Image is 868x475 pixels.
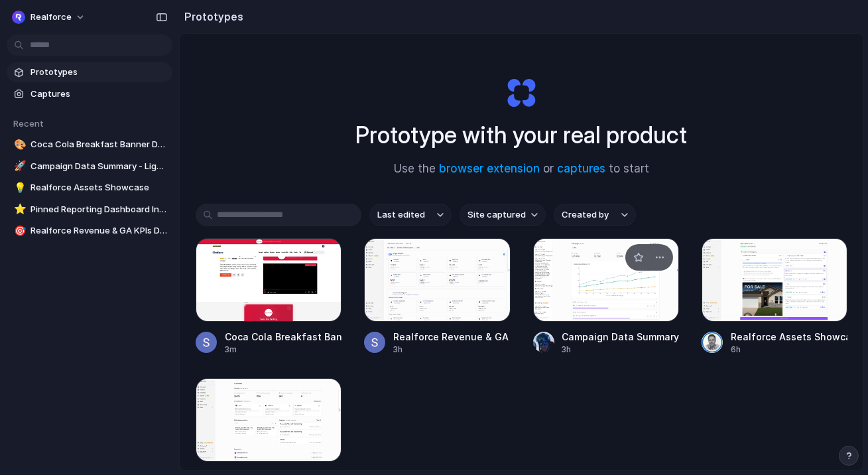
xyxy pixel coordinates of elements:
span: Pinned Reporting Dashboard Integration [31,203,167,216]
div: 🎨 [14,137,23,153]
a: Prototypes [7,62,172,82]
div: Coca Cola Breakfast Banner Design [225,330,341,344]
span: Recent [13,118,44,129]
span: Campaign Data Summary - Light Blue Theme [31,160,167,173]
a: 🎨Coca Cola Breakfast Banner Design [7,135,172,155]
span: Last edited [377,208,425,222]
span: Prototypes [31,66,167,79]
a: Coca Cola Breakfast Banner DesignCoca Cola Breakfast Banner Design3m [196,238,341,356]
button: 🎨 [12,138,25,151]
div: 🎯 [14,224,23,239]
a: Realforce Revenue & GA KPIs DashboardRealforce Revenue & GA KPIs Dashboard3h [364,238,510,356]
span: Created by [562,208,609,222]
button: 🚀 [12,160,25,173]
div: Campaign Data Summary - Light Blue Theme [562,330,679,344]
div: 💡 [14,180,23,196]
div: Realforce Revenue & GA KPIs Dashboard [393,330,510,344]
a: Captures [7,84,172,104]
div: 3h [393,344,510,356]
div: 3m [225,344,341,356]
div: 3h [562,344,679,356]
a: captures [557,162,605,175]
span: Use the or to start [394,161,649,178]
span: Realforce Assets Showcase [31,181,167,194]
button: ⭐ [12,203,25,216]
div: Realforce Assets Showcase [731,330,847,344]
span: Coca Cola Breakfast Banner Design [31,138,167,151]
div: ⭐ [14,202,23,217]
button: Created by [554,204,636,226]
a: browser extension [439,162,540,175]
a: ⭐Pinned Reporting Dashboard Integration [7,200,172,220]
span: Captures [31,88,167,101]
span: Realforce Revenue & GA KPIs Dashboard [31,224,167,237]
div: 6h [731,344,847,356]
h1: Prototype with your real product [356,117,688,153]
a: 🚀Campaign Data Summary - Light Blue Theme [7,157,172,176]
a: 💡Realforce Assets Showcase [7,178,172,198]
button: Last edited [369,204,452,226]
span: Site captured [467,208,526,222]
div: 🚀 [14,159,23,174]
button: Realforce [7,7,92,28]
span: Realforce [31,11,72,24]
a: 🎯Realforce Revenue & GA KPIs Dashboard [7,221,172,241]
a: Realforce Assets ShowcaseRealforce Assets Showcase6h [702,238,847,356]
h2: Prototypes [179,9,243,25]
button: 🎯 [12,224,25,237]
a: Campaign Data Summary - Light Blue ThemeCampaign Data Summary - Light Blue Theme3h [533,238,679,356]
button: 💡 [12,181,25,194]
button: Site captured [460,204,546,226]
